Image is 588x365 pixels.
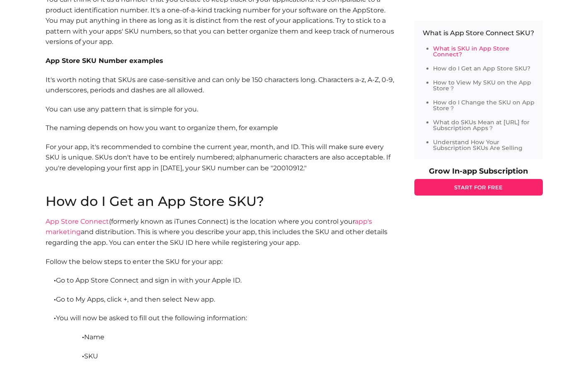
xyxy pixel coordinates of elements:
a: What is SKU in App Store Connect? [433,45,509,58]
p: (formerly known as iTunes Connect) is the location where you control your and distribution. This ... [46,216,398,248]
p: Go to My Apps, click +, and then select New app. [46,294,398,305]
a: How do I Get an App Store SKU? [433,65,530,72]
p: SKU [46,351,398,362]
a: App Store Connect [46,218,109,225]
a: How to View My SKU on the App Store？ [433,79,531,92]
a: What do SKUs Mean at [URL] for Subscription Apps？ [433,118,530,132]
p: Grow In-app Subscription [414,167,543,175]
p: Name [46,332,398,343]
a: Understand How Your Subscription SKUs Are Selling [433,138,523,152]
p: You will now be asked to fill out the following information: [46,313,398,324]
p: What is App Store Connect SKU? [423,29,535,37]
p: The naming depends on how you want to organize them, for example [46,123,398,133]
b: · [82,352,84,360]
b: App Store SKU Number examples [46,57,163,65]
b: · [54,295,56,303]
p: You can use any pattern that is simple for you. [46,104,398,115]
p: Go to App Store Connect and sign in with your Apple ID. [46,275,398,286]
p: Follow the below steps to enter the SKU for your app: [46,256,398,267]
b: · [54,276,56,284]
b: · [82,333,84,341]
p: It's worth noting that SKUs are case-sensitive and can only be 150 characters long. Characters a-... [46,75,398,96]
a: START FOR FREE [414,179,543,196]
a: How do I Change the SKU on App Store？ [433,99,535,112]
h2: How do I Get an App Store SKU? [46,195,398,208]
b: · [54,314,56,322]
p: For your app, it's recommended to combine the current year, month, and ID. This will make sure ev... [46,142,398,195]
